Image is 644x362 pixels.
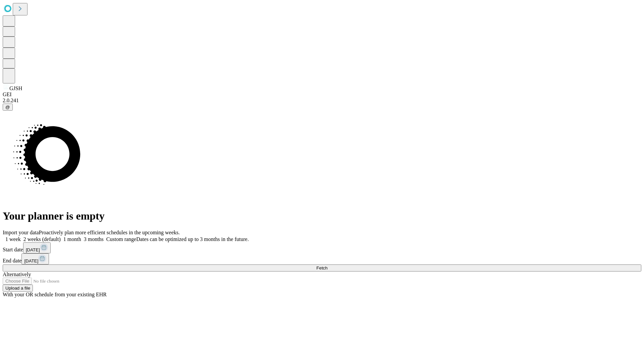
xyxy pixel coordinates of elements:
button: Upload a file [3,285,33,292]
div: 2.0.241 [3,98,641,104]
span: Import your data [3,230,39,235]
div: End date [3,253,641,264]
button: Fetch [3,264,641,271]
button: [DATE] [23,242,51,253]
span: 3 months [84,236,104,242]
div: Start date [3,242,641,253]
span: 2 weeks (default) [23,236,61,242]
div: GEI [3,92,641,98]
span: Custom range [106,236,136,242]
span: 1 month [63,236,81,242]
span: 1 week [5,236,21,242]
span: [DATE] [24,258,38,263]
span: GJSH [9,85,22,91]
button: [DATE] [21,253,49,264]
span: With your OR schedule from your existing EHR [3,292,107,297]
span: Alternatively [3,271,31,277]
span: Proactively plan more efficient schedules in the upcoming weeks. [39,230,180,235]
h1: Your planner is empty [3,210,641,222]
span: @ [5,105,10,110]
span: Fetch [316,265,327,270]
span: [DATE] [26,247,40,252]
button: @ [3,104,13,111]
span: Dates can be optimized up to 3 months in the future. [136,236,249,242]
